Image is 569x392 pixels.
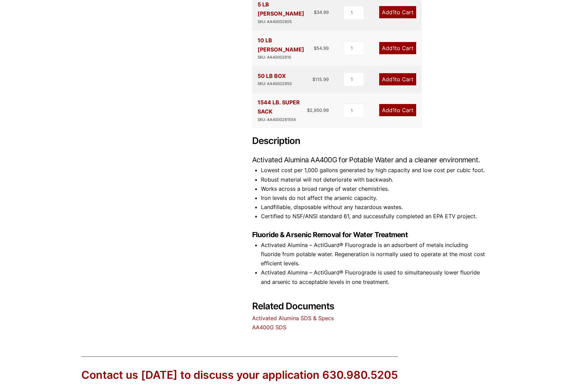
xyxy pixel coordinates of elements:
li: Lowest cost per 1,000 gallons generated by high capacity and low cost per cubic foot. [261,166,488,175]
li: Activated Alumina – ActiGuard® Fluorograde is an adsorbent of metals including fluoride from pota... [261,241,488,268]
a: Add1to Cart [379,6,416,18]
span: 1 [392,45,395,51]
li: Works across a broad range of water chemistries. [261,184,488,193]
li: Activated Alumina – ActiGuard® Fluorograde is used to simultaneously lower fluoride and arsenic t... [261,268,488,286]
div: 10 LB [PERSON_NAME] [258,36,314,61]
div: SKU: AA400G281554 [258,117,307,123]
a: AA400G SDS [252,324,286,331]
a: Add1to Cart [379,73,416,85]
h3: Activated Alumina AA400G for Potable Water and a cleaner environment. [252,155,488,164]
span: $ [312,77,315,82]
li: Iron levels do not affect the arsenic capacity. [261,193,488,203]
bdi: 34.99 [314,9,329,15]
bdi: 54.99 [314,45,329,51]
bdi: 115.99 [312,77,329,82]
a: Activated Alumina SDS & Specs [252,315,334,322]
div: Contact us [DATE] to discuss your application 630.980.5205 [81,368,398,383]
div: 1544 LB. SUPER SACK [258,98,307,123]
span: $ [307,107,310,113]
div: SKU: AA400G2850 [258,81,292,87]
bdi: 2,950.99 [307,107,329,113]
div: 50 LB BOX [258,71,292,87]
span: 1 [392,9,395,16]
span: $ [314,45,317,51]
div: SKU: AA400G2805 [258,19,314,25]
span: $ [314,9,317,15]
a: Add1to Cart [379,42,416,54]
li: Certified to NSF/ANSI standard 61, and successfully completed an EPA ETV project. [261,212,488,221]
strong: Fluoride & Arsenic Removal for Water Treatment [252,230,408,239]
span: 1 [392,107,395,114]
span: 1 [392,76,395,83]
div: SKU: AA400G2810 [258,54,314,61]
li: Robust material will not deteriorate with backwash. [261,175,488,184]
a: Add1to Cart [379,104,416,116]
h2: Description [252,136,488,147]
li: Landfillable, disposable without any hazardous wastes. [261,203,488,212]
